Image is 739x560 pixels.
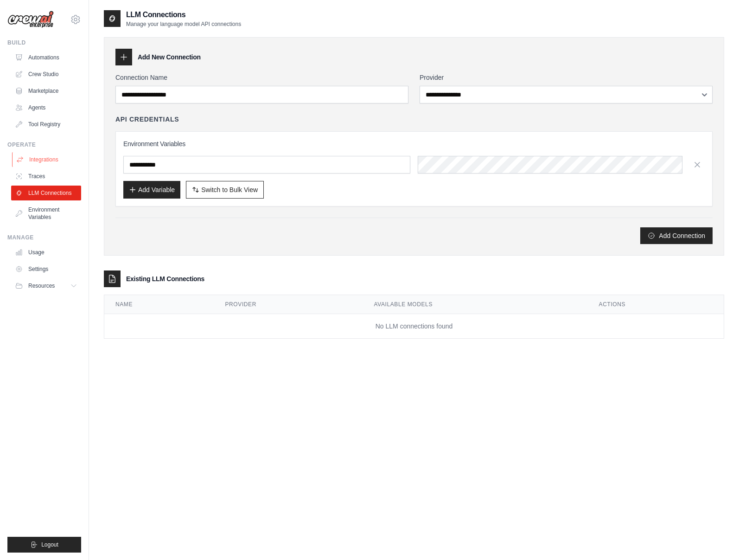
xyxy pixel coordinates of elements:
label: Connection Name [115,73,408,82]
img: Logo [7,11,54,28]
button: Switch to Bulk View [186,181,264,199]
span: Switch to Bulk View [201,185,258,194]
a: Settings [11,262,81,277]
label: Provider [420,73,713,82]
div: Build [7,39,81,46]
td: No LLM connections found [104,314,724,339]
h3: Existing LLM Connections [126,274,204,283]
h3: Environment Variables [123,139,705,148]
a: Environment Variables [11,202,81,225]
th: Actions [588,295,724,314]
a: Tool Registry [11,117,81,132]
span: Logout [41,541,58,548]
button: Resources [11,278,81,293]
div: Operate [7,141,81,148]
button: Add Connection [640,227,713,244]
h4: API Credentials [115,115,179,124]
h3: Add New Connection [138,52,201,62]
a: Marketplace [11,84,81,98]
button: Add Variable [123,181,180,199]
a: Agents [11,100,81,115]
a: Integrations [12,152,82,167]
a: Usage [11,245,81,260]
th: Name [104,295,214,314]
a: Automations [11,50,81,65]
th: Provider [214,295,363,314]
button: Logout [7,537,81,553]
a: Crew Studio [11,67,81,82]
span: Resources [28,282,55,290]
p: Manage your language model API connections [126,20,241,28]
a: Traces [11,169,81,184]
th: Available Models [363,295,587,314]
a: LLM Connections [11,186,81,200]
h2: LLM Connections [126,9,241,20]
div: Manage [7,234,81,241]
